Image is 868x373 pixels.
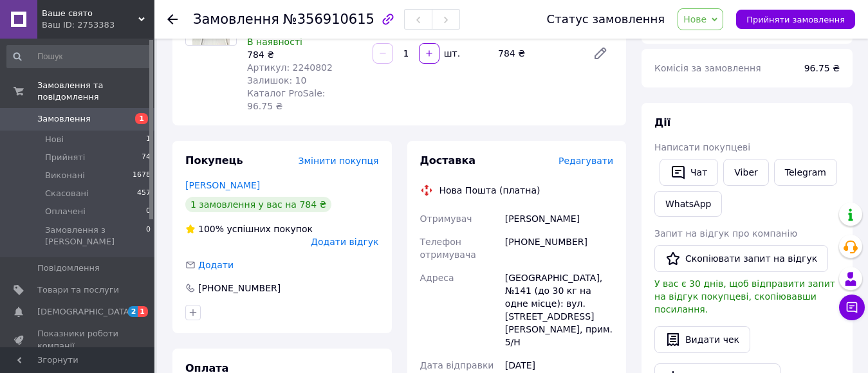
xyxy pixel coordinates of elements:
span: 1 [146,134,151,145]
div: [GEOGRAPHIC_DATA], №141 (до 30 кг на одне місце): вул. [STREET_ADDRESS][PERSON_NAME], прим. 5/Н [503,266,616,354]
button: Прийняти замовлення [736,10,855,29]
span: У вас є 30 днів, щоб відправити запит на відгук покупцеві, скопіювавши посилання. [654,278,835,314]
div: Статус замовлення [547,13,665,26]
span: Комісія за замовлення [654,63,761,73]
span: Прийняти замовлення [746,15,845,24]
span: Запит на відгук про компанію [654,228,797,239]
a: Viber [723,159,768,186]
span: 100% [198,224,224,234]
span: Ваше свято [42,8,138,19]
div: шт. [441,47,461,60]
span: Додати [198,260,234,270]
span: 1678 [133,170,151,181]
div: [PHONE_NUMBER] [197,282,282,295]
span: 96.75 ₴ [804,63,840,73]
button: Скопіювати запит на відгук [654,245,828,272]
span: Товари та послуги [37,284,119,296]
span: Написати покупцеві [654,142,750,152]
div: Ваш ID: 2753383 [42,19,154,31]
span: Телефон отримувача [420,237,476,260]
span: 74 [142,152,151,163]
span: Змінити покупця [299,156,379,166]
button: Видати чек [654,326,750,353]
span: Адреса [420,273,454,283]
div: успішних покупок [185,223,313,235]
span: 0 [146,206,151,217]
span: 1 [135,113,148,124]
span: Артикул: 2240802 [247,62,333,73]
div: 784 ₴ [247,48,362,61]
span: 2 [128,306,138,317]
span: Прийняті [45,152,85,163]
span: Скасовані [45,188,89,199]
span: Отримувач [420,214,472,224]
span: Дата відправки [420,360,494,370]
span: Повідомлення [37,262,100,274]
span: Оплачені [45,206,86,217]
span: 0 [146,224,151,248]
span: 457 [137,188,151,199]
span: Виконані [45,170,85,181]
span: Доставка [420,154,476,167]
span: Покупець [185,154,243,167]
span: Показники роботи компанії [37,328,119,351]
div: 784 ₴ [493,44,582,62]
a: Telegram [774,159,837,186]
span: Редагувати [559,156,613,166]
span: Замовлення [193,12,279,27]
span: Додати відгук [311,237,378,247]
span: Залишок: 10 [247,75,306,86]
button: Чат з покупцем [839,295,865,320]
div: [PHONE_NUMBER] [503,230,616,266]
span: В наявності [247,37,302,47]
button: Чат [660,159,718,186]
div: [PERSON_NAME] [503,207,616,230]
input: Пошук [6,45,152,68]
span: Замовлення та повідомлення [37,80,154,103]
span: [DEMOGRAPHIC_DATA] [37,306,133,318]
div: Повернутися назад [167,13,178,26]
a: WhatsApp [654,191,722,217]
div: 1 замовлення у вас на 784 ₴ [185,197,331,212]
span: 1 [138,306,148,317]
span: Каталог ProSale: 96.75 ₴ [247,88,325,111]
span: №356910615 [283,12,374,27]
span: Нові [45,134,64,145]
a: Редагувати [587,41,613,66]
span: Замовлення [37,113,91,125]
span: Дії [654,116,670,129]
div: Нова Пошта (платна) [436,184,544,197]
a: [PERSON_NAME] [185,180,260,190]
span: Замовлення з [PERSON_NAME] [45,224,146,248]
span: Нове [683,14,706,24]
